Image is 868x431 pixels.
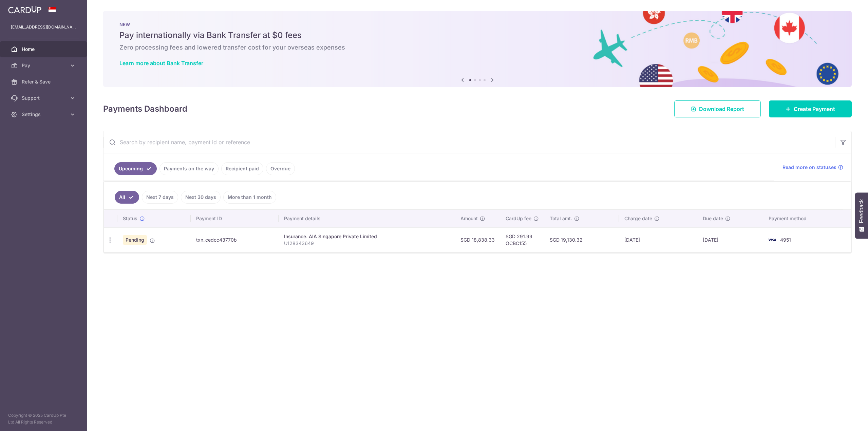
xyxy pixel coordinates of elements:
[284,233,450,240] div: Insurance. AIA Singapore Private Limited
[619,227,697,252] td: [DATE]
[500,227,544,252] td: SGD 291.99 OCBC155
[22,78,67,85] span: Refer & Save
[699,105,744,113] span: Download Report
[142,191,178,204] a: Next 7 days
[22,111,67,118] span: Settings
[284,240,450,247] p: U128343649
[703,215,723,222] span: Due date
[279,210,455,227] th: Payment details
[119,22,835,27] p: NEW
[223,191,276,204] a: More than 1 month
[22,62,67,69] span: Pay
[697,227,763,252] td: [DATE]
[506,215,531,222] span: CardUp fee
[191,210,279,227] th: Payment ID
[114,162,157,175] a: Upcoming
[624,215,652,222] span: Charge date
[123,215,137,222] span: Status
[11,24,76,31] p: [EMAIL_ADDRESS][DOMAIN_NAME]
[22,46,67,53] span: Home
[794,105,835,113] span: Create Payment
[782,164,843,171] a: Read more on statuses
[780,237,791,243] span: 4951
[115,191,139,204] a: All
[544,227,619,252] td: SGD 19,130.32
[159,162,219,175] a: Payments on the way
[8,5,41,14] img: CardUp
[103,11,852,87] img: Bank transfer banner
[769,100,852,117] a: Create Payment
[460,215,478,222] span: Amount
[221,162,263,175] a: Recipient paid
[825,411,861,428] iframe: Opens a widget where you can find more information
[103,103,187,115] h4: Payments Dashboard
[103,131,835,153] input: Search by recipient name, payment id or reference
[119,60,203,67] a: Learn more about Bank Transfer
[119,30,835,41] h5: Pay internationally via Bank Transfer at $0 fees
[123,235,147,245] span: Pending
[782,164,836,171] span: Read more on statuses
[855,192,868,239] button: Feedback - Show survey
[181,191,221,204] a: Next 30 days
[763,210,851,227] th: Payment method
[191,227,279,252] td: txn_cedcc43770b
[858,199,865,223] span: Feedback
[550,215,572,222] span: Total amt.
[455,227,500,252] td: SGD 18,838.33
[266,162,295,175] a: Overdue
[765,236,779,244] img: Bank Card
[22,95,67,101] span: Support
[119,43,835,52] h6: Zero processing fees and lowered transfer cost for your overseas expenses
[674,100,761,117] a: Download Report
